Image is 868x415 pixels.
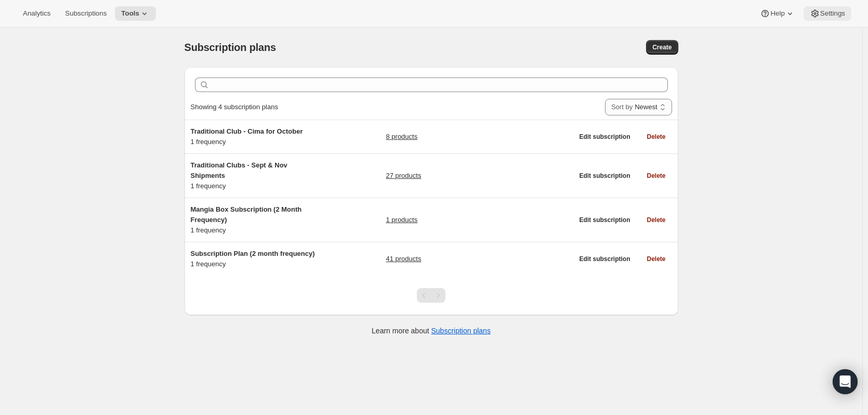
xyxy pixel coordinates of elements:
button: Tools [115,6,156,21]
span: Delete [647,133,665,141]
nav: Pagination [417,288,445,303]
p: Learn more about [372,326,491,336]
span: Edit subscription [579,133,630,141]
div: 1 frequency [191,126,321,147]
span: Delete [647,172,665,180]
div: 1 frequency [191,249,321,269]
span: Mangia Box Subscription (2 Month Frequency) [191,205,302,224]
button: Delete [640,129,672,144]
button: Edit subscription [573,252,636,266]
button: Edit subscription [573,213,636,227]
button: Subscriptions [59,6,113,21]
button: Help [754,6,801,21]
button: Edit subscription [573,129,636,144]
span: Edit subscription [579,255,630,263]
span: Tools [121,9,139,18]
button: Create [646,40,678,55]
span: Create [652,43,672,51]
span: Delete [647,216,665,224]
span: Delete [647,255,665,263]
a: 27 products [386,171,421,181]
div: 1 frequency [191,204,321,236]
span: Help [770,9,784,18]
span: Edit subscription [579,172,630,180]
a: 41 products [386,254,421,264]
a: Subscription plans [431,327,491,335]
span: Edit subscription [579,216,630,224]
div: Open Intercom Messenger [833,369,858,394]
button: Edit subscription [573,168,636,183]
button: Delete [640,168,672,183]
button: Delete [640,252,672,266]
span: Settings [820,9,845,18]
span: Traditional Club - Cima for October [191,127,303,135]
button: Settings [804,6,851,21]
a: 1 products [386,215,417,225]
button: Analytics [17,6,57,21]
div: 1 frequency [191,160,321,191]
a: 8 products [386,132,417,142]
span: Subscription plans [185,42,276,53]
span: Subscription Plan (2 month frequency) [191,250,315,257]
span: Subscriptions [65,9,107,18]
span: Showing 4 subscription plans [191,103,278,111]
span: Traditional Clubs - Sept & Nov Shipments [191,161,287,179]
span: Analytics [23,9,50,18]
button: Delete [640,213,672,227]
